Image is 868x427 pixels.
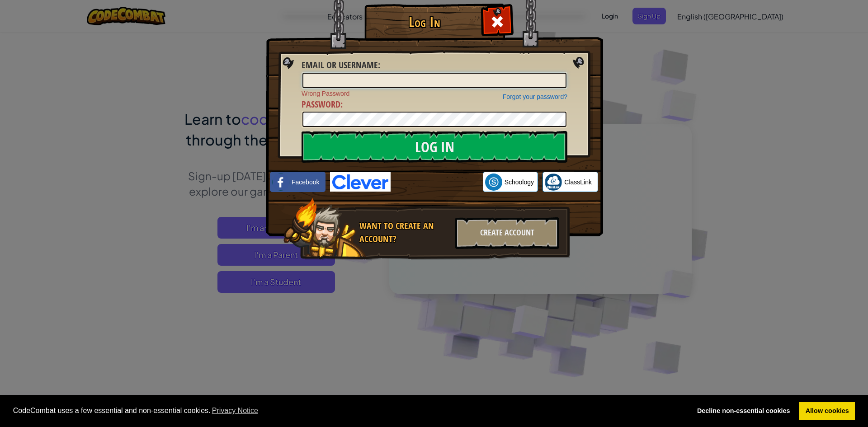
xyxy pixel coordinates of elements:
[564,178,592,187] span: ClassLink
[359,220,450,245] div: Want to create an account?
[330,172,391,192] img: clever-logo-blue.png
[505,178,534,187] span: Schoology
[302,98,340,110] span: Password
[691,402,796,420] a: deny cookies
[485,174,502,191] img: schoology.png
[545,174,562,191] img: classlink-logo-small.png
[455,217,559,249] div: Create Account
[272,174,289,191] img: facebook_small.png
[292,178,319,187] span: Facebook
[13,404,684,418] span: CodeCombat uses a few essential and non-essential cookies.
[503,93,567,100] a: Forgot your password?
[391,172,483,192] iframe: Sign in with Google Button
[302,59,378,71] span: Email or Username
[211,404,260,418] a: learn more about cookies
[799,402,855,420] a: allow cookies
[302,59,380,72] label: :
[302,98,343,111] label: :
[367,14,482,30] h1: Log In
[302,131,567,163] input: Log In
[302,89,567,98] span: Wrong Password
